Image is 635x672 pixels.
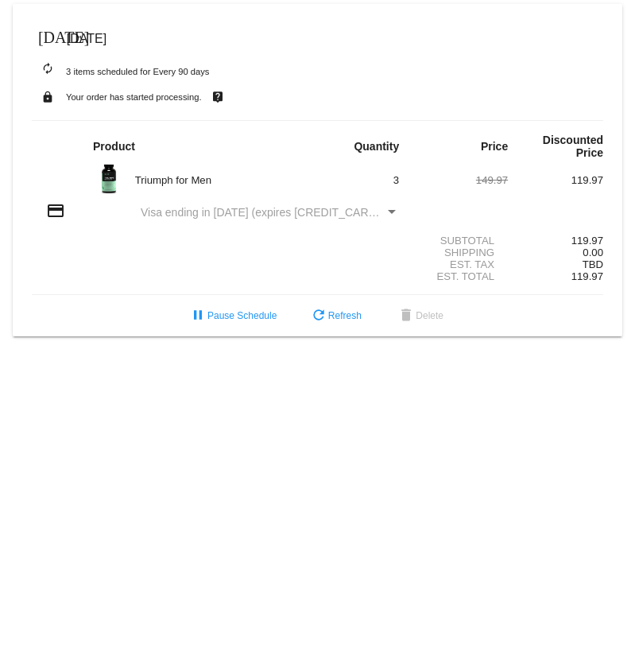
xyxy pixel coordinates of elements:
[412,258,508,270] div: Est. Tax
[309,307,328,326] mat-icon: refresh
[141,206,417,219] span: Visa ending in [DATE] (expires [CREDIT_CARD_DATA])
[66,92,202,102] small: Your order has started processing.
[508,174,603,186] div: 119.97
[412,174,508,186] div: 149.97
[481,140,508,153] strong: Price
[208,87,227,107] mat-icon: live_help
[38,60,57,79] mat-icon: autorenew
[176,301,289,330] button: Pause Schedule
[141,206,399,219] mat-select: Payment Method
[93,163,125,195] img: Image-1-Triumph_carousel-front-transp.png
[397,307,416,326] mat-icon: delete
[397,310,443,321] span: Delete
[32,67,209,76] small: 3 items scheduled for Every 90 days
[38,26,57,45] mat-icon: [DATE]
[543,134,603,159] strong: Discounted Price
[583,247,603,258] span: 0.00
[188,307,207,326] mat-icon: pause
[412,235,508,247] div: Subtotal
[296,301,374,330] button: Refresh
[38,87,57,107] mat-icon: lock
[571,270,603,282] span: 119.97
[583,258,603,270] span: TBD
[309,310,362,321] span: Refresh
[46,201,65,220] mat-icon: credit_card
[508,235,603,247] div: 119.97
[384,301,456,330] button: Delete
[188,310,277,321] span: Pause Schedule
[93,140,135,153] strong: Product
[393,174,399,186] span: 3
[354,140,399,153] strong: Quantity
[412,247,508,258] div: Shipping
[412,270,508,282] div: Est. Total
[127,174,318,186] div: Triumph for Men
